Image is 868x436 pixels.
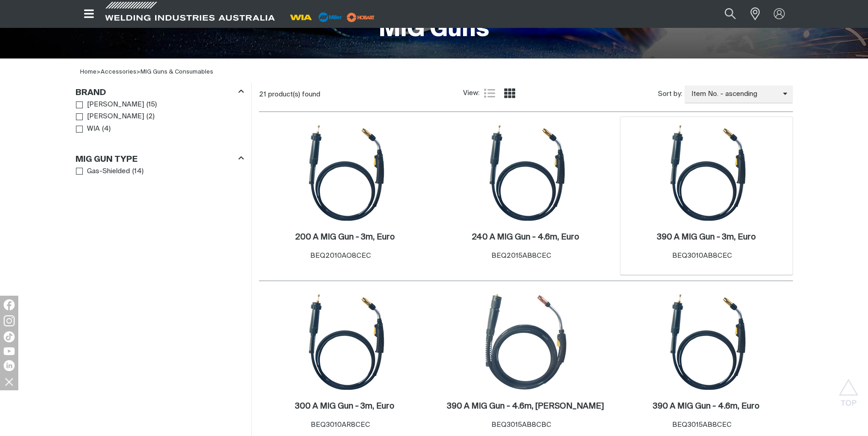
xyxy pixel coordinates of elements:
span: WIA [87,124,100,134]
h1: MIG Guns [379,15,489,45]
span: BEQ3015AB8CEC [672,421,732,428]
a: 240 A MIG Gun - 4.6m, Euro [472,232,579,243]
span: > [101,69,140,75]
a: Home [80,69,97,75]
span: ( 2 ) [146,112,155,122]
span: BEQ2010AO8CEC [310,252,371,259]
img: 300 A MIG Gun - 3m, Euro [296,293,394,391]
h2: 200 A MIG Gun - 3m, Euro [295,233,395,241]
img: LinkedIn [4,360,15,371]
a: miller [344,14,377,21]
aside: Filters [75,83,244,178]
span: ( 15 ) [146,100,157,110]
img: 200 A MIG Gun - 3m, Euro [296,124,394,222]
img: 390 A MIG Gun - 3m, Euro [658,124,755,222]
h2: 390 A MIG Gun - 4.6m, [PERSON_NAME] [447,402,604,410]
span: Item No. - ascending [685,89,783,100]
a: List view [484,88,495,99]
span: ( 14 ) [132,166,144,177]
span: [PERSON_NAME] [87,100,144,110]
button: Scroll to top [838,379,859,399]
span: View: [463,88,480,99]
span: BEQ3010AB8CEC [672,252,732,259]
span: product(s) found [268,91,320,98]
span: > [97,69,101,75]
img: YouTube [4,347,15,355]
button: Search products [715,4,746,24]
span: Sort by: [658,89,682,100]
img: hide socials [1,374,17,389]
div: MIG Gun Type [75,153,244,165]
span: BEQ2015AB8CEC [491,252,551,259]
a: 390 A MIG Gun - 4.6m, [PERSON_NAME] [447,401,604,412]
section: Product list controls [259,83,793,106]
img: TikTok [4,331,15,342]
img: Instagram [4,315,15,326]
input: Product name or item number... [703,4,745,24]
a: [PERSON_NAME] [76,111,145,123]
span: ( 4 ) [102,124,111,134]
a: 300 A MIG Gun - 3m, Euro [295,401,394,412]
span: Gas-Shielded [87,166,130,177]
div: Brand [75,86,244,98]
a: 390 A MIG Gun - 4.6m, Euro [653,401,760,412]
img: 390 A MIG Gun - 4.6m, Euro [658,293,755,391]
h2: 390 A MIG Gun - 4.6m, Euro [653,402,760,410]
a: WIA [76,123,100,135]
h2: 300 A MIG Gun - 3m, Euro [295,402,394,410]
a: Accessories [101,69,136,75]
span: BEQ3010AR8CEC [311,421,370,428]
ul: MIG Gun Type [76,165,243,178]
a: [PERSON_NAME] [76,99,145,111]
a: 200 A MIG Gun - 3m, Euro [295,232,395,243]
ul: Brand [76,99,243,135]
h3: MIG Gun Type [75,154,138,165]
img: miller [344,11,377,24]
a: MIG Guns & Consumables [140,69,213,75]
a: 390 A MIG Gun - 3m, Euro [657,232,756,243]
img: 390 A MIG Gun - 4.6m, Bernard [477,293,575,391]
h3: Brand [75,88,106,98]
h2: 390 A MIG Gun - 3m, Euro [657,233,756,241]
a: Gas-Shielded [76,165,130,178]
h2: 240 A MIG Gun - 4.6m, Euro [472,233,579,241]
div: 21 [259,90,463,99]
span: BEQ3015AB8CBC [491,421,551,428]
span: [PERSON_NAME] [87,112,144,122]
img: 240 A MIG Gun - 4.6m, Euro [477,124,575,222]
img: Facebook [4,299,15,310]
